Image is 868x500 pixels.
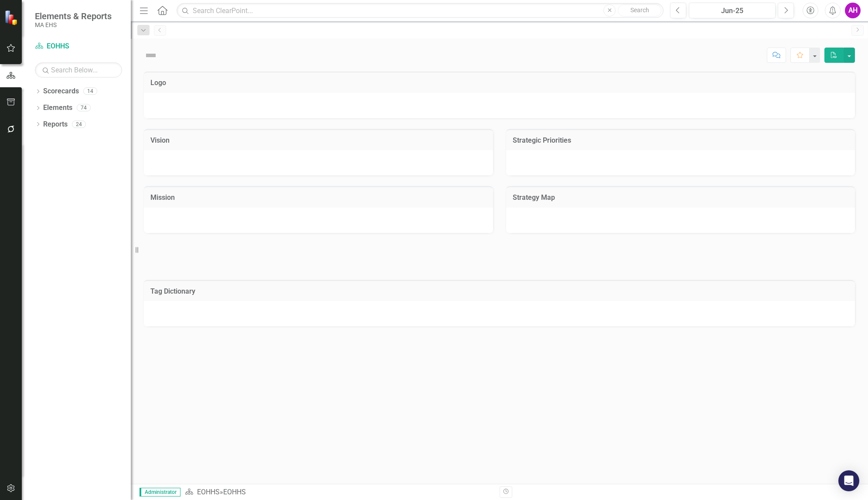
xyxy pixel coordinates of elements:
[223,488,246,496] div: EOHHS
[618,4,661,17] button: Search
[35,62,122,78] input: Search Below...
[177,3,664,18] input: Search ClearPoint...
[43,103,72,113] a: Elements
[185,487,493,497] div: »
[513,194,849,202] h3: Strategy Map
[35,11,112,21] span: Elements & Reports
[513,137,849,144] h3: Strategic Priorities
[150,79,848,87] h3: Logo
[692,6,773,16] div: Jun-25
[140,488,180,497] span: Administrator
[630,7,649,14] span: Search
[838,470,859,491] div: Open Intercom Messenger
[150,194,487,202] h3: Mission
[4,9,20,26] img: ClearPoint Strategy
[689,3,776,18] button: Jun-25
[72,120,86,128] div: 24
[150,288,848,295] h3: Tag Dictionary
[43,86,79,96] a: Scorecards
[43,120,68,130] a: Reports
[83,88,97,95] div: 14
[150,137,487,144] h3: Vision
[77,104,91,112] div: 74
[197,488,220,496] a: EOHHS
[35,21,112,28] small: MA EHS
[144,48,158,62] img: Not Defined
[845,3,861,18] button: AH
[35,41,122,51] a: EOHHS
